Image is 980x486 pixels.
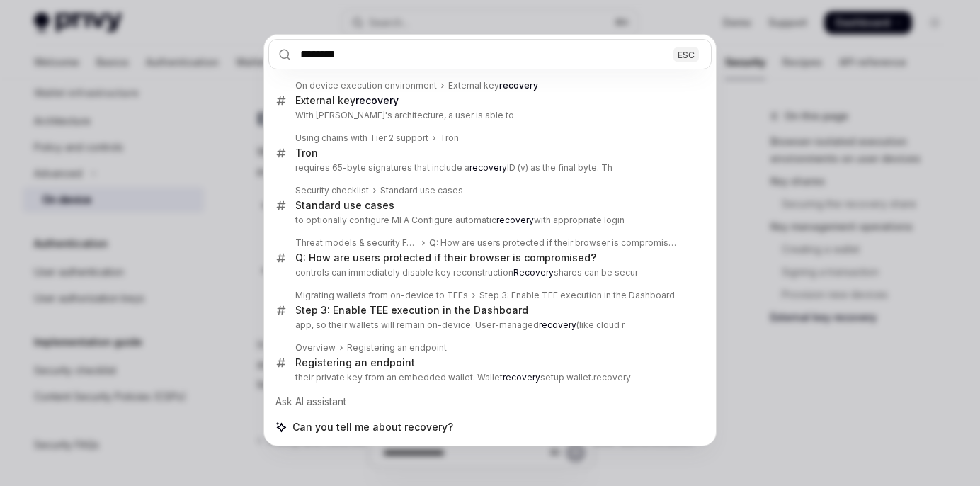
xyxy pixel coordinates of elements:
b: Recovery [513,267,554,278]
div: Ask AI assistant [268,389,712,414]
div: Q: How are users protected if their browser is compromised? [295,252,596,264]
div: On device execution environment [295,80,437,91]
div: Standard use cases [380,185,463,196]
div: Migrating wallets from on-device to TEEs [295,290,468,301]
p: their private key from an embedded wallet. Wallet setup wallet.recovery [295,372,682,383]
div: External key [295,94,399,107]
div: Step 3: Enable TEE execution in the Dashboard [295,304,528,317]
div: Tron [440,132,459,144]
b: recovery [469,162,507,173]
b: recovery [496,215,534,225]
div: Using chains with Tier 2 support [295,132,428,144]
span: Can you tell me about recovery? [292,420,453,434]
div: Step 3: Enable TEE execution in the Dashboard [479,290,675,301]
div: Threat models & security FAQ [295,237,418,249]
p: With [PERSON_NAME]'s architecture, a user is able to [295,110,682,121]
div: Standard use cases [295,199,394,212]
div: Overview [295,342,336,354]
p: requires 65-byte signatures that include a ID (v) as the final byte. Th [295,162,682,174]
div: ESC [673,47,699,62]
div: Registering an endpoint [347,342,447,354]
p: to optionally configure MFA Configure automatic with appropriate login [295,215,682,226]
p: controls can immediately disable key reconstruction shares can be secur [295,267,682,278]
b: recovery [503,372,540,383]
div: Tron [295,147,318,159]
div: Registering an endpoint [295,356,415,369]
b: recovery [355,94,399,106]
div: Q: How are users protected if their browser is compromised? [429,237,682,249]
b: recovery [499,80,538,91]
p: app, so their wallets will remain on-device. User-managed (like cloud r [295,320,682,331]
div: External key [448,80,538,91]
b: recovery [539,320,576,330]
div: Security checklist [295,185,369,196]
